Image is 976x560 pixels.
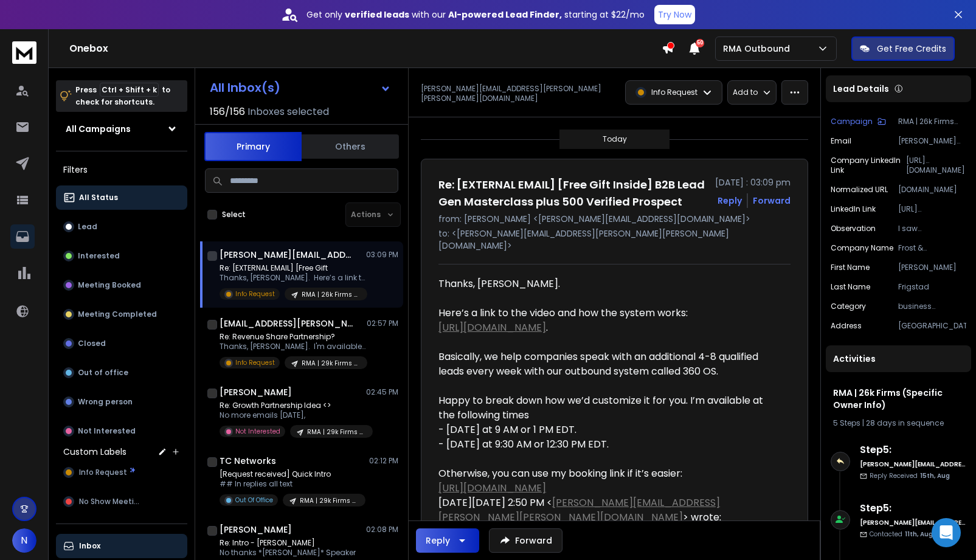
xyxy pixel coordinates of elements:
[307,427,365,437] p: RMA | 29k Firms (General Team Info)
[369,456,398,466] p: 02:12 PM
[723,43,795,55] p: RMA Outbound
[603,134,627,144] p: Today
[898,224,966,233] p: I saw [PERSON_NAME] & [PERSON_NAME] focus on providing actionable insights for maximizing economi...
[654,5,695,24] button: Try Now
[718,195,742,207] button: Reply
[78,368,128,378] p: Out of office
[235,496,273,505] p: Out Of Office
[831,282,870,292] p: Last Name
[860,460,966,469] h6: [PERSON_NAME][EMAIL_ADDRESS][DOMAIN_NAME]
[56,331,187,356] button: Closed
[100,83,159,97] span: Ctrl + Shift + k
[651,88,697,97] p: Info Request
[79,193,118,202] p: All Status
[851,36,955,61] button: Get Free Credits
[831,243,893,253] p: Company Name
[78,426,136,436] p: Not Interested
[220,342,365,351] p: Thanks, [PERSON_NAME]. I'm available at the
[898,263,966,272] p: [PERSON_NAME]
[56,361,187,385] button: Out of office
[210,81,280,94] h1: All Inbox(s)
[12,41,36,64] img: logo
[831,204,876,214] p: LinkedIn Link
[78,251,120,261] p: Interested
[366,387,398,397] p: 02:45 PM
[898,117,966,126] p: RMA | 26k Firms (Specific Owner Info)
[833,387,964,411] h1: RMA | 26k Firms (Specific Owner Info)
[870,530,933,539] p: Contacted
[898,282,966,292] p: Frigstad
[78,339,106,348] p: Closed
[56,534,187,558] button: Inbox
[438,496,720,524] a: [PERSON_NAME][EMAIL_ADDRESS][PERSON_NAME][PERSON_NAME][DOMAIN_NAME]
[831,321,862,331] p: Address
[831,263,870,272] p: First Name
[78,222,97,232] p: Lead
[831,117,886,126] button: Campaign
[56,244,187,268] button: Interested
[345,9,409,21] strong: verified leads
[438,320,781,335] div: .
[235,358,275,367] p: Info Request
[438,393,781,423] div: Happy to break down how we’d customize it for you. I’m available at the following times
[222,210,246,220] label: Select
[367,319,398,328] p: 02:57 PM
[220,317,353,330] h1: [EMAIL_ADDRESS][PERSON_NAME][DOMAIN_NAME]
[438,496,781,525] div: [DATE][DATE] 2:50 PM < > wrote:
[210,105,245,119] span: 156 / 156
[56,489,187,514] button: No Show Meeting
[306,9,645,21] p: Get only with our starting at $22/mo
[235,427,280,436] p: Not Interested
[12,528,36,553] button: N
[302,290,360,299] p: RMA | 26k Firms (Specific Owner Info)
[220,263,365,273] p: Re: [EXTERNAL EMAIL] [Free Gift
[56,117,187,141] button: All Campaigns
[870,471,950,480] p: Reply Received
[69,41,662,56] h1: Onebox
[366,250,398,260] p: 03:09 PM
[826,345,971,372] div: Activities
[715,176,791,188] p: [DATE] : 03:09 pm
[753,195,791,207] div: Forward
[438,437,781,452] div: - [DATE] at 9:30 AM or 12:30 PM EDT.
[63,446,126,458] h3: Custom Labels
[906,156,966,175] p: [URL][DOMAIN_NAME][PERSON_NAME]
[247,105,329,119] h3: Inboxes selected
[438,481,546,495] a: [URL][DOMAIN_NAME]
[75,84,170,108] p: Press to check for shortcuts.
[220,479,365,489] p: ## In replies all text
[56,161,187,178] h3: Filters
[898,185,966,195] p: [DOMAIN_NAME]
[78,309,157,319] p: Meeting Completed
[56,273,187,297] button: Meeting Booked
[833,418,860,428] span: 5 Steps
[438,466,781,481] div: Otherwise, you can use my booking link if it’s easier:
[235,289,275,299] p: Info Request
[438,350,781,379] div: Basically, we help companies speak with an additional 4-8 qualified leads every week with our out...
[220,548,365,558] p: No thanks *[PERSON_NAME]* Speaker
[78,397,133,407] p: Wrong person
[416,528,479,553] button: Reply
[56,185,187,210] button: All Status
[302,133,399,160] button: Others
[66,123,131,135] h1: All Campaigns
[366,525,398,534] p: 02:08 PM
[300,496,358,505] p: RMA | 29k Firms (General Team Info)
[79,497,143,506] span: No Show Meeting
[489,528,562,553] button: Forward
[220,469,365,479] p: [Request received] Quick Intro
[302,359,360,368] p: RMA | 29k Firms (General Team Info)
[860,501,966,516] h6: Step 5 :
[56,419,187,443] button: Not Interested
[220,386,292,398] h1: [PERSON_NAME]
[448,9,562,21] strong: AI-powered Lead Finder,
[220,524,292,536] h1: [PERSON_NAME]
[56,215,187,239] button: Lead
[220,249,353,261] h1: [PERSON_NAME][EMAIL_ADDRESS][PERSON_NAME][PERSON_NAME][DOMAIN_NAME]
[898,321,966,331] p: [GEOGRAPHIC_DATA]
[79,541,100,551] p: Inbox
[898,302,966,311] p: business consulting and services companies
[831,302,866,311] p: category
[905,530,933,539] span: 11th, Aug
